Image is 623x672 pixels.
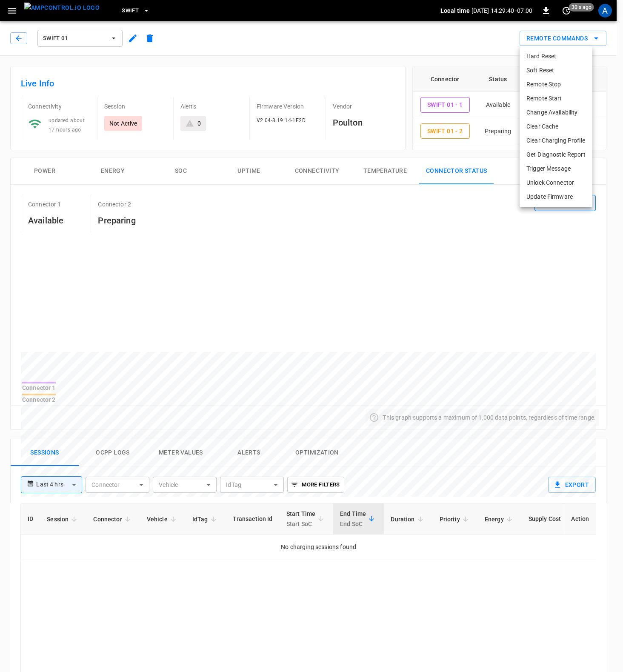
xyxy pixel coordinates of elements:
li: Hard Reset [520,49,592,63]
li: Soft Reset [520,63,592,77]
li: Remote Start [520,92,592,106]
li: Get Diagnostic Report [520,148,592,162]
li: Clear Charging Profile [520,134,592,148]
li: Clear Cache [520,120,592,134]
li: Remote Stop [520,77,592,92]
li: Update Firmware [520,190,592,204]
li: Trigger Message [520,162,592,176]
li: Unlock Connector [520,176,592,190]
li: Change Availability [520,106,592,120]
